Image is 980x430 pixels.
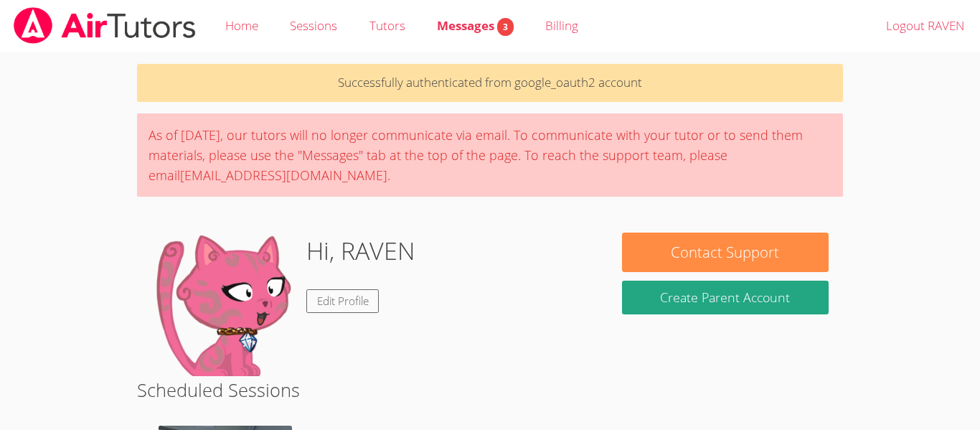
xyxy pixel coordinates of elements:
[437,17,514,34] span: Messages
[622,233,829,272] button: Contact Support
[497,18,514,36] span: 3
[306,233,415,269] h1: Hi, RAVEN
[137,113,843,197] div: As of [DATE], our tutors will no longer communicate via email. To communicate with your tutor or ...
[306,289,380,313] a: Edit Profile
[137,376,843,403] h2: Scheduled Sessions
[622,281,829,314] button: Create Parent Account
[137,64,843,102] p: Successfully authenticated from google_oauth2 account
[151,233,295,376] img: default.png
[12,7,197,44] img: airtutors_banner-c4298cdbf04f3fff15de1276eac7730deb9818008684d7c2e4769d2f7ddbe033.png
